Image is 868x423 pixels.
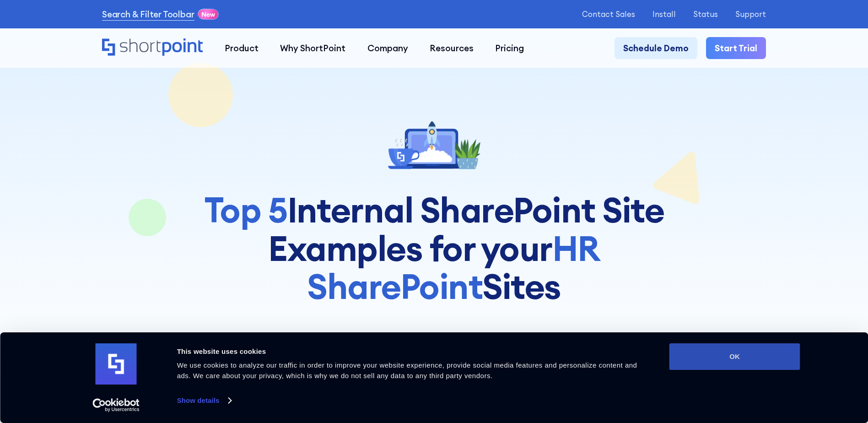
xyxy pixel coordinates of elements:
a: Support [735,10,766,18]
button: OK [669,343,800,370]
a: Product [214,37,269,59]
span: HR SharePoint [307,226,599,308]
img: logo [96,343,137,385]
a: Usercentrics Cookiebot - opens in a new window [76,398,156,412]
div: Why ShortPoint [280,42,345,54]
a: Install [652,10,676,18]
a: Schedule Demo [615,37,697,59]
div: Resources [430,42,474,54]
a: Contact Sales [582,10,635,18]
a: Company [356,37,419,59]
div: Company [367,42,408,54]
a: Search & Filter Toolbar [102,8,194,21]
h1: Internal SharePoint Site Examples for your Sites [190,191,678,305]
a: Pricing [485,37,535,59]
a: Why ShortPoint [270,37,356,59]
a: Show details [177,394,231,407]
a: Resources [419,37,484,59]
a: Start Trial [706,37,766,59]
a: Home [102,38,203,57]
div: Product [225,42,259,54]
div: Pricing [495,42,524,54]
a: Status [693,10,718,18]
span: Top 5 [204,188,287,232]
div: This website uses cookies [177,346,649,357]
span: We use cookies to analyze our traffic in order to improve your website experience, provide social... [177,361,637,380]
